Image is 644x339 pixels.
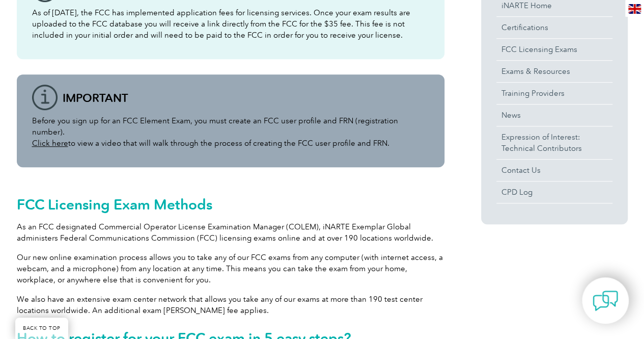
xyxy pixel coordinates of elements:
p: As an FCC designated Commercial Operator License Examination Manager (COLEM), iNARTE Exemplar Glo... [17,221,444,244]
p: We also have an extensive exam center network that allows you take any of our exams at more than ... [17,294,444,316]
p: Our new online examination process allows you to take any of our FCC exams from any computer (wit... [17,252,444,285]
h2: FCC Licensing Exam Methods [17,196,444,213]
a: Contact Us [496,160,612,181]
img: en [628,4,641,14]
a: Certifications [496,17,612,38]
a: Training Providers [496,83,612,104]
a: Expression of Interest:Technical Contributors [496,126,612,159]
a: FCC Licensing Exams [496,39,612,60]
a: Click here [32,139,68,148]
a: BACK TO TOP [15,318,68,339]
p: As of [DATE], the FCC has implemented application fees for licensing services. Once your exam res... [32,7,429,41]
img: contact-chat.png [593,288,618,314]
p: Before you sign up for an FCC Element Exam, you must create an FCC user profile and FRN (registra... [32,115,429,149]
a: Exams & Resources [496,61,612,82]
a: CPD Log [496,181,612,203]
a: News [496,105,612,126]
